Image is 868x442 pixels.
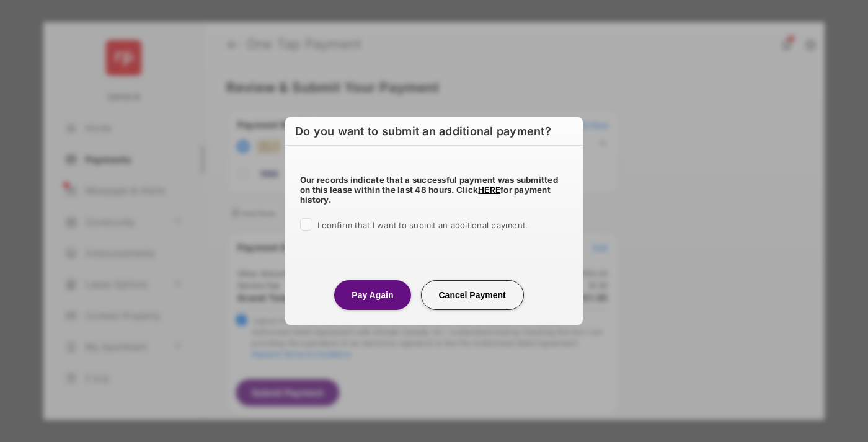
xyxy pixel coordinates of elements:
[285,117,583,146] h6: Do you want to submit an additional payment?
[317,220,528,230] span: I confirm that I want to submit an additional payment.
[421,280,524,310] button: Cancel Payment
[334,280,410,310] button: Pay Again
[478,185,500,195] a: HERE
[300,175,568,205] h5: Our records indicate that a successful payment was submitted on this lease within the last 48 hou...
